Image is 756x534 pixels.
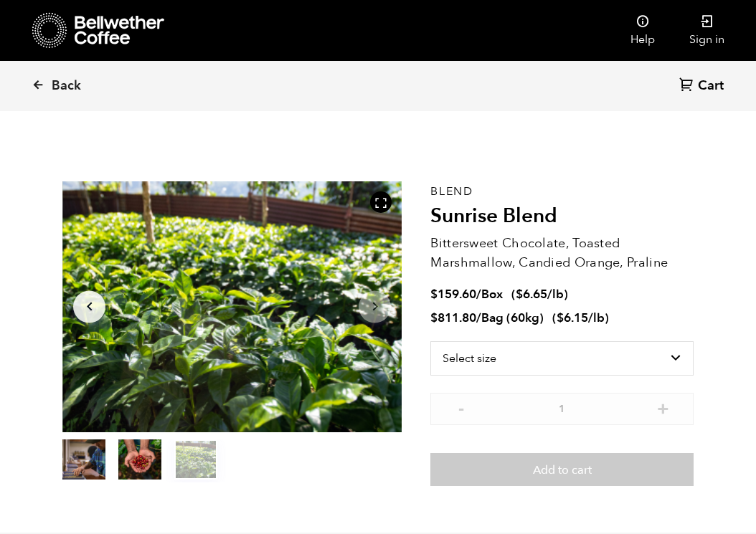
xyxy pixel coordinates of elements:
span: $ [557,310,564,326]
span: $ [430,310,438,326]
span: / [476,310,481,326]
bdi: 159.60 [430,286,476,302]
span: ( ) [552,310,609,326]
span: $ [430,286,438,302]
h2: Sunrise Blend [430,204,694,229]
button: + [654,400,672,414]
span: Back [52,77,81,95]
a: Cart [679,77,727,96]
span: $ [516,286,523,302]
span: Bag (60kg) [481,310,544,326]
span: Box [481,286,503,302]
bdi: 6.15 [557,310,588,326]
span: /lb [547,286,564,302]
span: /lb [588,310,605,326]
span: / [476,286,481,302]
p: Bittersweet Chocolate, Toasted Marshmallow, Candied Orange, Praline [430,234,694,272]
span: Cart [698,77,724,95]
bdi: 811.80 [430,310,476,326]
button: Add to cart [430,453,694,486]
span: ( ) [511,286,568,302]
bdi: 6.65 [516,286,547,302]
button: - [452,400,470,414]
